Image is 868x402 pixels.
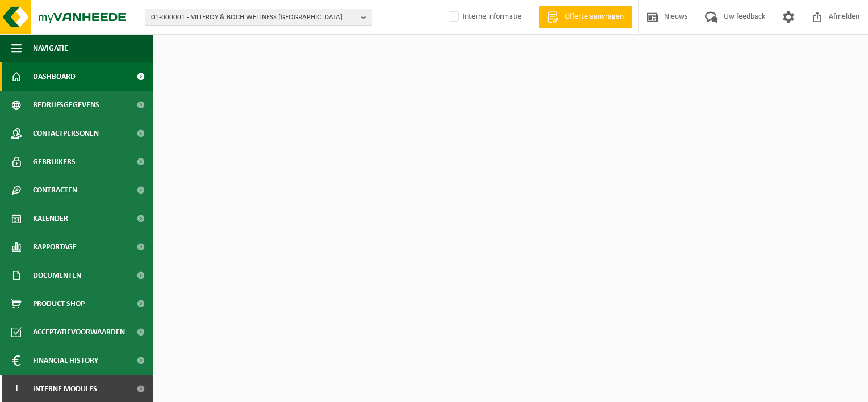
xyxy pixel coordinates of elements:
[33,318,125,346] span: Acceptatievoorwaarden
[33,261,81,290] span: Documenten
[33,176,77,204] span: Contracten
[33,62,76,91] span: Dashboard
[446,9,521,26] label: Interne informatie
[145,9,372,26] button: 01-000001 - VILLEROY & BOCH WELLNESS [GEOGRAPHIC_DATA]
[33,91,99,119] span: Bedrijfsgegevens
[33,204,68,233] span: Kalender
[33,34,68,62] span: Navigatie
[33,346,98,375] span: Financial History
[33,233,77,261] span: Rapportage
[539,6,632,28] a: Offerte aanvragen
[562,11,627,23] span: Offerte aanvragen
[33,148,76,176] span: Gebruikers
[151,9,357,26] span: 01-000001 - VILLEROY & BOCH WELLNESS [GEOGRAPHIC_DATA]
[33,290,85,318] span: Product Shop
[33,119,99,148] span: Contactpersonen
